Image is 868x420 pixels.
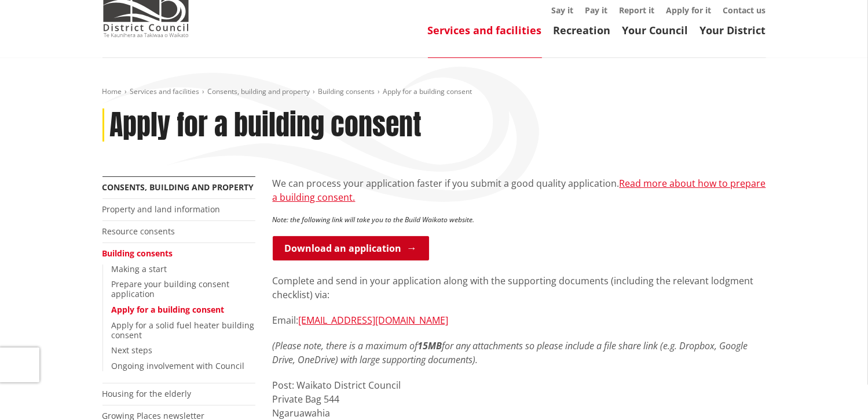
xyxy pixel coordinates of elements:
a: [EMAIL_ADDRESS][DOMAIN_NAME] [299,314,449,327]
a: Pay it [585,5,608,16]
a: Apply for a building consent [112,304,225,315]
a: Making a start [112,263,167,274]
a: Building consents [318,86,375,96]
a: Building consents [102,248,173,259]
a: Home [102,86,122,96]
a: Resource consents [102,226,175,237]
strong: 15MB [418,339,442,352]
a: Recreation [554,23,611,37]
p: Email: [273,313,766,327]
a: Say it [552,5,574,16]
a: Apply for a solid fuel heater building consent​ [112,320,255,341]
a: Prepare your building consent application [112,278,230,299]
a: Services and facilities [130,86,200,96]
a: Housing for the elderly [102,388,192,399]
a: Your Council [622,23,688,37]
nav: breadcrumb [102,87,766,97]
p: Complete and send in your application along with the supporting documents (including the relevant... [273,274,766,302]
a: Ongoing involvement with Council [112,360,245,371]
p: We can process your application faster if you submit a good quality application. [273,176,766,204]
h1: Apply for a building consent [110,108,422,142]
a: Property and land information [102,204,221,215]
a: Services and facilities [428,23,542,37]
a: Your District [700,23,766,37]
em: (Please note, there is a maximum of for any attachments so please include a file share link (e.g.... [273,339,748,366]
a: Read more about how to prepare a building consent. [273,177,766,204]
span: Apply for a building consent [383,86,473,96]
em: Note: the following link will take you to the Build Waikato website. [273,215,475,225]
a: Contact us [723,5,766,16]
a: Apply for it [666,5,712,16]
a: Next steps [112,345,153,356]
iframe: Messenger Launcher [815,371,856,413]
a: Consents, building and property [102,182,254,193]
a: Download an application [273,236,429,260]
a: Consents, building and property [208,86,310,96]
a: Report it [620,5,655,16]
